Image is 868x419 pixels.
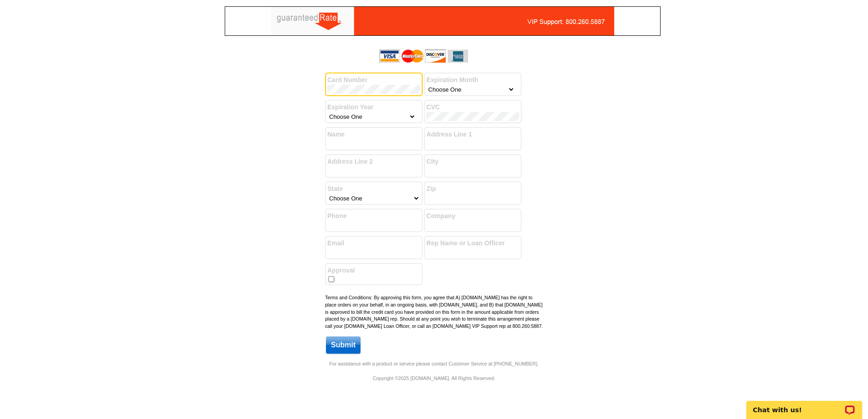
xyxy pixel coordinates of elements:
[380,49,468,63] img: acceptedCards.gif
[327,75,420,85] label: Card Number
[327,211,420,221] label: Phone
[327,266,420,275] label: Approval
[426,130,519,139] label: Address Line 1
[327,102,420,112] label: Expiration Year
[327,239,420,248] label: Email
[327,157,420,166] label: Address Line 2
[426,184,519,194] label: Zip
[426,239,519,248] label: Rep Name or Loan Officer
[325,295,543,329] small: Terms and Conditions: By approving this form, you agree that A) [DOMAIN_NAME] has the right to pl...
[426,211,519,221] label: Company
[426,157,519,166] label: City
[326,336,360,354] input: Submit
[740,390,868,419] iframe: LiveChat chat widget
[426,75,519,85] label: Expiration Month
[327,130,420,139] label: Name
[426,102,519,112] label: CVC
[327,184,420,194] label: State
